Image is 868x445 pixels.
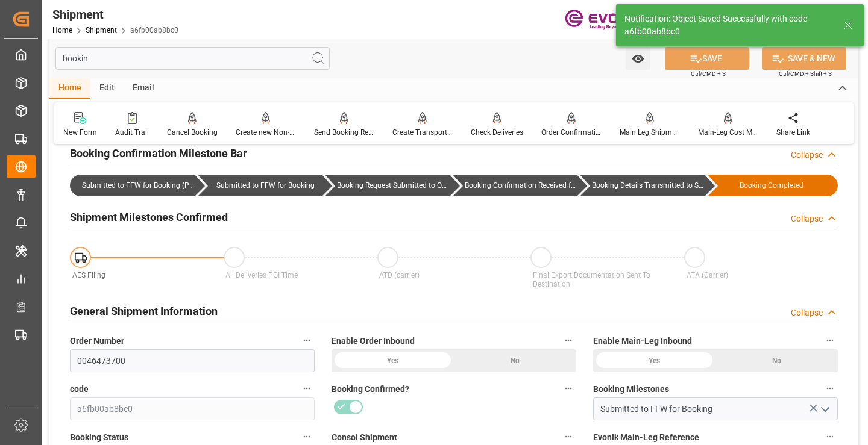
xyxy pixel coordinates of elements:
[236,127,296,138] div: Create new Non-Conformance
[791,213,823,225] div: Collapse
[198,175,322,196] div: Submitted to FFW for Booking
[465,175,577,196] div: Booking Confirmation Received from Ocean Carrier
[715,349,838,372] div: No
[471,127,523,138] div: Check Deliveries
[90,78,124,99] div: Edit
[565,9,643,30] img: Evonik-brand-mark-Deep-Purple-RGB.jpeg_1700498283.jpeg
[332,335,415,347] span: Enable Order Inbound
[70,175,195,196] div: Submitted to FFW for Booking (Pending)
[541,127,602,138] div: Order Confirmation
[337,175,450,196] div: Booking Request Submitted to Ocean Carrier
[314,127,374,138] div: Send Booking Request To ABS
[687,271,728,279] span: ATA (Carrier)
[70,303,218,319] h2: General Shipment Information
[299,429,315,444] button: Booking Status
[691,69,726,78] span: Ctrl/CMD + S
[762,47,846,70] button: SAVE & NEW
[626,47,650,70] button: open menu
[70,209,228,225] h2: Shipment Milestones Confirmed
[52,5,178,23] div: Shipment
[82,175,195,196] div: Submitted to FFW for Booking (Pending)
[86,26,117,34] a: Shipment
[70,383,89,396] span: code
[561,381,576,396] button: Booking Confirmed?
[299,332,315,348] button: Order Number
[822,332,838,348] button: Enable Main-Leg Inbound
[561,429,576,444] button: Consol Shipment
[791,149,823,161] div: Collapse
[124,78,163,99] div: Email
[791,307,823,319] div: Collapse
[822,429,838,444] button: Evonik Main-Leg Reference
[776,127,810,138] div: Share Link
[720,175,824,196] div: Booking Completed
[332,383,409,396] span: Booking Confirmed?
[665,47,749,70] button: SAVE
[167,127,218,138] div: Cancel Booking
[580,175,705,196] div: Booking Details Transmitted to SAP
[70,431,128,444] span: Booking Status
[63,127,97,138] div: New Form
[332,349,454,372] div: Yes
[593,335,692,347] span: Enable Main-Leg Inbound
[52,26,72,34] a: Home
[392,127,453,138] div: Create Transport Unit
[698,127,758,138] div: Main-Leg Cost Message
[593,349,715,372] div: Yes
[533,271,650,288] span: Final Export Documentation Sent To Destination
[453,175,577,196] div: Booking Confirmation Received from Ocean Carrier
[779,69,832,78] span: Ctrl/CMD + Shift + S
[379,271,420,279] span: ATD (carrier)
[708,175,838,196] div: Booking Completed
[620,127,680,138] div: Main Leg Shipment
[55,47,330,70] input: Search Fields
[816,400,834,419] button: open menu
[70,145,247,161] h2: Booking Confirmation Milestone Bar
[72,271,105,279] span: AES Filing
[454,349,576,372] div: No
[70,335,124,347] span: Order Number
[593,431,699,444] span: Evonik Main-Leg Reference
[593,383,669,396] span: Booking Milestones
[299,381,315,396] button: code
[210,175,322,196] div: Submitted to FFW for Booking
[822,381,838,396] button: Booking Milestones
[624,13,832,38] div: Notification: Object Saved Successfully with code a6fb00ab8bc0
[325,175,450,196] div: Booking Request Submitted to Ocean Carrier
[332,431,397,444] span: Consol Shipment
[225,271,298,279] span: All Deliveries PGI Time
[592,175,705,196] div: Booking Details Transmitted to SAP
[561,332,576,348] button: Enable Order Inbound
[49,78,90,99] div: Home
[115,127,149,138] div: Audit Trail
